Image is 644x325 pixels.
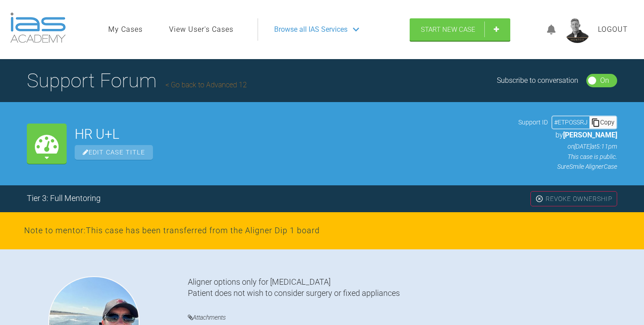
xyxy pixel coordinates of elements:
[598,24,628,35] a: Logout
[27,192,101,205] div: Tier 3: Full Mentoring
[552,117,589,127] div: # ETPOSSRJ
[589,116,616,128] div: Copy
[518,129,617,141] p: by
[564,16,591,43] img: profile.png
[600,75,609,86] div: On
[274,24,347,35] span: Browse all IAS Services
[169,24,233,35] a: View User's Cases
[530,191,617,206] div: Revoke Ownership
[27,65,247,96] h1: Support Forum
[497,75,578,86] div: Subscribe to conversation
[518,152,617,162] p: This case is public.
[108,24,143,35] a: My Cases
[75,128,510,141] h2: HR U+L
[188,276,617,299] div: Aligner options only for [MEDICAL_DATA] Patient does not wish to consider surgery or fixed applia...
[421,26,475,34] span: Start New Case
[410,18,510,41] a: Start New Case
[75,145,153,160] span: Edit Case Title
[165,81,247,89] a: Go back to Advanced 12
[188,312,617,323] h4: Attachments
[518,162,617,171] p: SureSmile Aligner Case
[10,13,66,43] img: logo-light.3e3ef733.png
[518,117,548,127] span: Support ID
[518,141,617,151] p: on [DATE] at 5:11pm
[535,195,543,203] img: close.456c75e0.svg
[563,131,617,139] span: [PERSON_NAME]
